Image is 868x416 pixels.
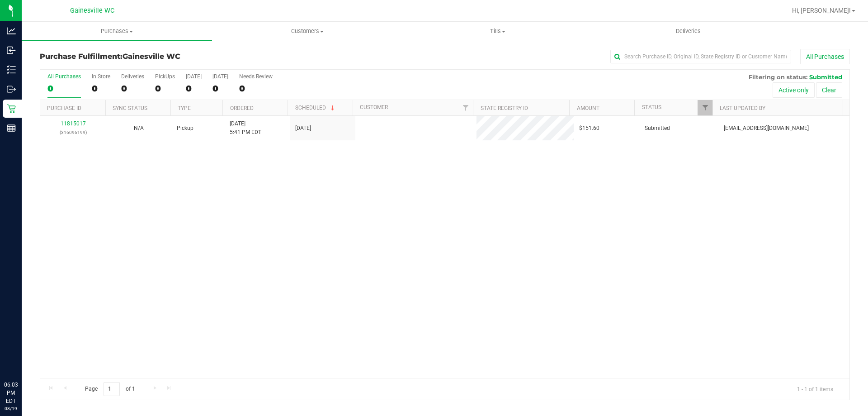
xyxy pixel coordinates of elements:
iframe: Resource center [9,344,36,371]
a: State Registry ID [481,105,528,111]
button: Active only [773,82,815,98]
div: Deliveries [121,73,144,80]
div: PickUps [155,73,175,80]
span: Tills [403,27,592,35]
div: 0 [92,83,110,94]
span: Filtering on status: [749,73,807,81]
div: 0 [239,83,273,94]
div: Needs Review [239,73,273,80]
inline-svg: Analytics [7,26,16,35]
a: Last Updated By [720,105,765,111]
span: 1 - 1 of 1 items [790,382,840,396]
span: Deliveries [664,27,713,35]
a: Filter [698,100,712,115]
span: Pickup [177,124,193,133]
a: Tills [402,22,593,41]
div: [DATE] [212,73,228,80]
inline-svg: Inventory [7,65,16,74]
span: Gainesville WC [123,52,180,61]
a: Filter [458,100,473,115]
span: Submitted [809,73,842,81]
span: Hi, [PERSON_NAME]! [792,7,851,14]
p: 08/19 [4,405,18,412]
a: Customers [212,22,402,41]
span: [DATE] 5:41 PM EDT [230,120,261,137]
h3: Purchase Fulfillment: [40,53,310,61]
span: [EMAIL_ADDRESS][DOMAIN_NAME] [724,124,809,133]
div: In Store [92,73,110,80]
div: 0 [47,83,81,94]
a: 11815017 [61,120,86,127]
span: Submitted [645,124,670,133]
div: 0 [121,83,144,94]
a: Ordered [230,105,254,111]
inline-svg: Outbound [7,85,16,94]
button: N/A [134,124,144,133]
div: All Purchases [47,73,81,80]
div: 0 [155,83,175,94]
a: Type [178,105,191,111]
input: Search Purchase ID, Original ID, State Registry ID or Customer Name... [610,50,791,63]
a: Scheduled [295,105,336,111]
span: $151.60 [579,124,599,133]
a: Purchase ID [47,105,81,111]
span: Not Applicable [134,125,144,131]
a: Sync Status [113,105,147,111]
span: Page of 1 [77,382,142,396]
a: Amount [577,105,599,111]
button: All Purchases [800,49,850,64]
a: Deliveries [593,22,783,41]
div: 0 [212,83,228,94]
a: Customer [360,104,388,110]
button: Clear [816,82,842,98]
span: Gainesville WC [70,7,114,14]
span: Purchases [22,27,212,35]
input: 1 [104,382,120,396]
p: (316096199) [46,128,100,137]
inline-svg: Reports [7,124,16,133]
span: Customers [212,27,402,35]
p: 06:03 PM EDT [4,381,18,405]
div: 0 [186,83,202,94]
a: Purchases [22,22,212,41]
div: [DATE] [186,73,202,80]
a: Status [642,104,661,110]
span: [DATE] [295,124,311,133]
inline-svg: Retail [7,104,16,113]
inline-svg: Inbound [7,46,16,55]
